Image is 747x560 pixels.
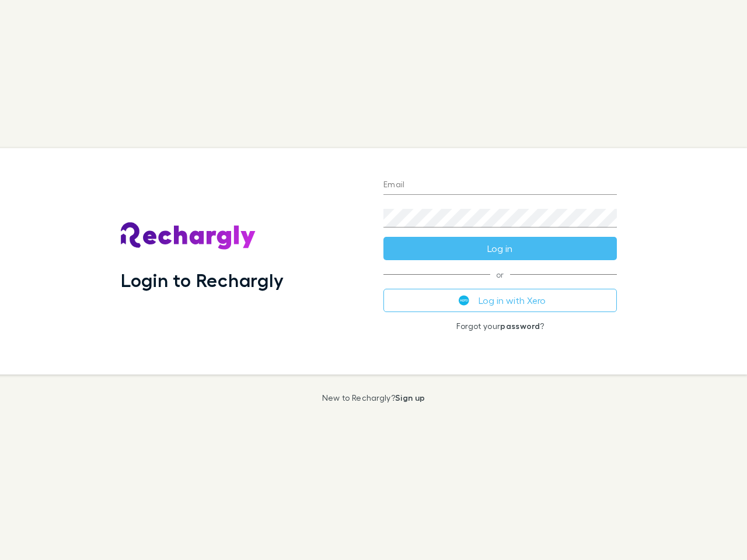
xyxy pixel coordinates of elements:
button: Log in [383,237,617,260]
a: Sign up [395,393,425,402]
a: password [500,321,540,331]
p: New to Rechargly? [322,393,425,402]
img: Rechargly's Logo [121,222,256,250]
h1: Login to Rechargly [121,269,284,291]
img: Xero's logo [459,295,469,306]
button: Log in with Xero [383,289,617,312]
p: Forgot your ? [383,321,617,331]
span: or [383,274,617,275]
